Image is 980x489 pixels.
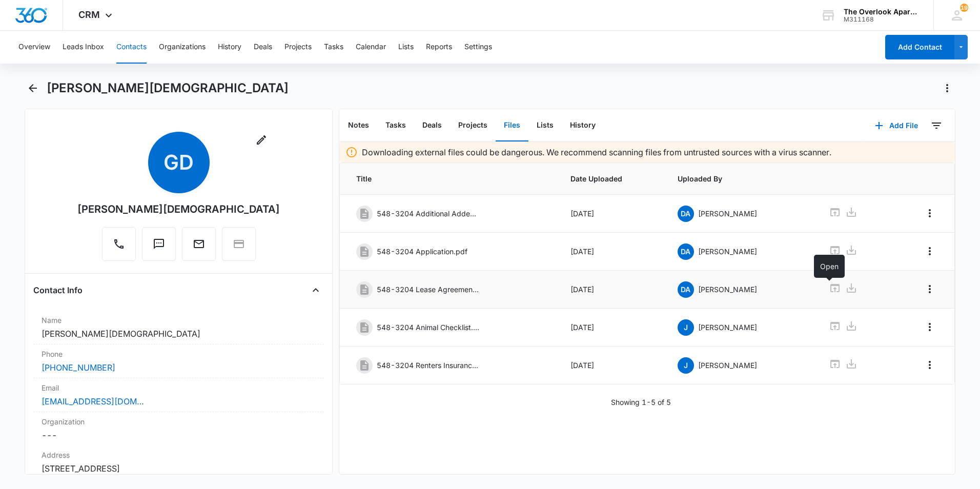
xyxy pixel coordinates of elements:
[33,378,324,412] div: Email[EMAIL_ADDRESS][DOMAIN_NAME]
[42,315,316,325] label: Name
[356,31,386,64] button: Calendar
[698,360,757,371] p: [PERSON_NAME]
[25,80,40,96] button: Back
[182,227,216,261] button: Email
[922,281,938,297] button: Overflow Menu
[960,4,968,12] div: notifications count
[18,31,50,64] button: Overview
[426,31,452,64] button: Reports
[939,80,955,96] button: Actions
[611,397,671,407] p: Showing 1-5 of 5
[102,243,136,252] a: Call
[42,416,316,427] label: Organization
[922,243,938,259] button: Overflow Menu
[254,31,272,64] button: Deals
[308,282,324,298] button: Close
[63,31,104,64] button: Leads Inbox
[678,281,694,298] span: DA
[142,243,176,252] a: Text
[844,16,918,23] div: account id
[33,412,324,445] div: Organization---
[148,132,210,193] span: GD
[182,243,216,252] a: Email
[558,195,665,233] td: [DATE]
[844,8,918,16] div: account name
[678,206,694,222] span: DA
[377,322,479,333] p: 548-3204 Animal Checklist.pdf
[377,208,479,219] p: 548-3204 Additional Addendums.pdf
[464,31,492,64] button: Settings
[922,205,938,221] button: Overflow Menu
[922,357,938,373] button: Overflow Menu
[377,360,479,371] p: 548-3204 Renters Insurance.pdf
[47,80,289,96] h1: [PERSON_NAME][DEMOGRAPHIC_DATA]
[450,110,496,141] button: Projects
[922,319,938,335] button: Overflow Menu
[558,347,665,384] td: [DATE]
[377,246,467,257] p: 548-3204 Application.pdf
[159,31,206,64] button: Organizations
[33,445,324,479] div: Address[STREET_ADDRESS]
[528,110,562,141] button: Lists
[324,31,343,64] button: Tasks
[414,110,450,141] button: Deals
[398,31,414,64] button: Lists
[678,319,694,336] span: J
[698,284,757,295] p: [PERSON_NAME]
[42,349,316,359] label: Phone
[678,357,694,374] span: J
[33,284,83,296] h4: Contact Info
[33,311,324,344] div: Name[PERSON_NAME][DEMOGRAPHIC_DATA]
[218,31,241,64] button: History
[558,271,665,309] td: [DATE]
[102,227,136,261] button: Call
[77,201,280,217] div: [PERSON_NAME][DEMOGRAPHIC_DATA]
[558,309,665,347] td: [DATE]
[865,113,928,138] button: Add File
[562,110,604,141] button: History
[356,173,546,184] span: Title
[340,110,377,141] button: Notes
[42,462,316,475] dd: [STREET_ADDRESS]
[362,146,831,158] p: Downloading external files could be dangerous. We recommend scanning files from untrusted sources...
[42,328,316,340] dd: [PERSON_NAME][DEMOGRAPHIC_DATA]
[698,246,757,257] p: [PERSON_NAME]
[284,31,312,64] button: Projects
[377,284,479,295] p: 548-3204 Lease Agreement.pdf
[42,395,144,407] a: [EMAIL_ADDRESS][DOMAIN_NAME]
[42,382,316,393] label: Email
[377,110,414,141] button: Tasks
[885,35,954,59] button: Add Contact
[698,322,757,333] p: [PERSON_NAME]
[698,208,757,219] p: [PERSON_NAME]
[142,227,176,261] button: Text
[678,243,694,260] span: DA
[496,110,528,141] button: Files
[928,117,945,134] button: Filters
[814,255,845,278] div: Open
[116,31,147,64] button: Contacts
[558,233,665,271] td: [DATE]
[678,173,805,184] span: Uploaded By
[42,429,316,441] dd: ---
[960,4,968,12] span: 19
[42,361,115,374] a: [PHONE_NUMBER]
[570,173,653,184] span: Date Uploaded
[33,344,324,378] div: Phone[PHONE_NUMBER]
[78,9,100,20] span: CRM
[42,450,316,460] label: Address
